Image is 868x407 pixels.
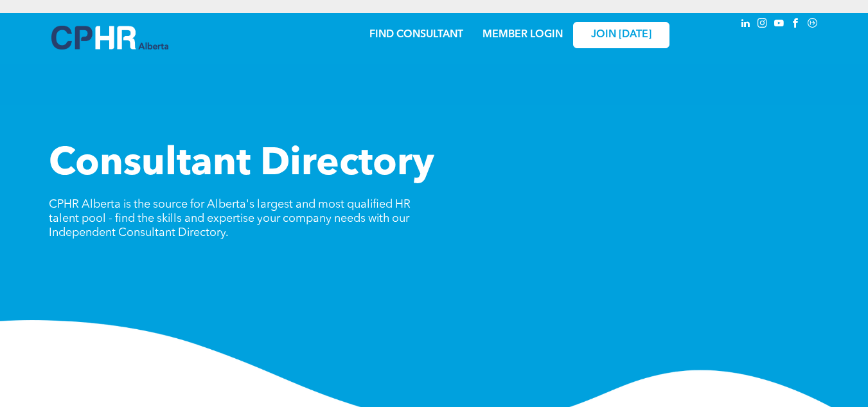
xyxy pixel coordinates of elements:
span: Consultant Directory [49,145,434,184]
a: MEMBER LOGIN [483,30,563,40]
img: A blue and white logo for cp alberta [51,26,168,50]
a: JOIN [DATE] [573,22,669,48]
a: linkedin [739,16,753,33]
a: instagram [756,16,770,33]
a: facebook [789,16,803,33]
span: CPHR Alberta is the source for Alberta's largest and most qualified HR talent pool - find the ski... [49,199,411,239]
a: Social network [806,16,820,33]
a: youtube [772,16,786,33]
span: JOIN [DATE] [591,29,651,41]
a: FIND CONSULTANT [369,30,463,40]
